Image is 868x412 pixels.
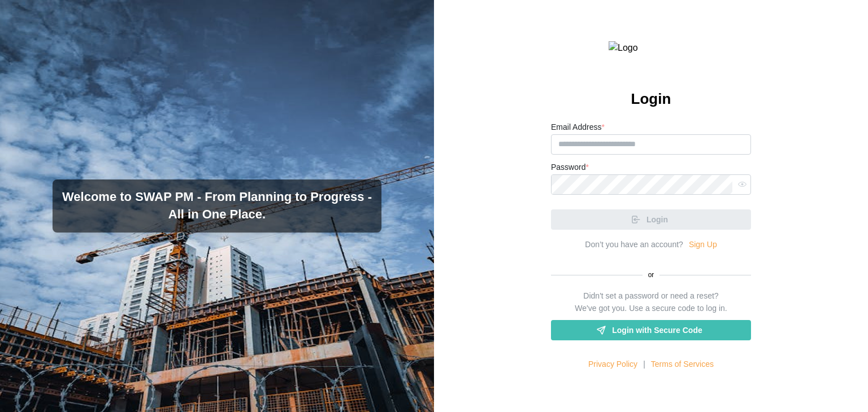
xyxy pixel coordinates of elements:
[551,121,605,134] label: Email Address
[585,239,683,251] div: Don’t you have an account?
[631,89,671,109] h2: Login
[689,239,717,251] a: Sign Up
[588,358,637,371] a: Privacy Policy
[612,321,702,340] span: Login with Secure Code
[62,189,372,223] h3: Welcome to SWAP PM - From Planning to Progress - All in One Place.
[551,270,751,280] div: or
[551,320,751,340] a: Login with Secure Code
[609,41,693,55] img: Logo
[551,161,589,174] label: Password
[575,290,727,314] div: Didn't set a password or need a reset? We've got you. Use a secure code to log in.
[643,358,645,371] div: |
[651,358,714,371] a: Terms of Services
